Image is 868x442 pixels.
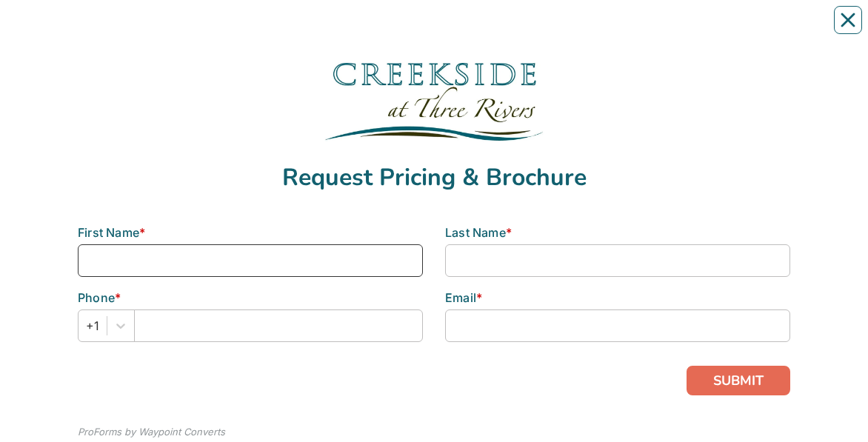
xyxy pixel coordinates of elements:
[78,425,225,440] div: ProForms by Waypoint Converts
[78,290,115,305] span: Phone
[323,61,545,144] img: ac70b1ff-1f92-4b33-a606-f7dd30362a9a.jpg
[78,166,790,190] div: Request Pricing & Brochure
[445,290,476,305] span: Email
[78,225,139,240] span: First Name
[445,225,506,240] span: Last Name
[687,366,790,395] button: SUBMIT
[834,6,862,34] button: Close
